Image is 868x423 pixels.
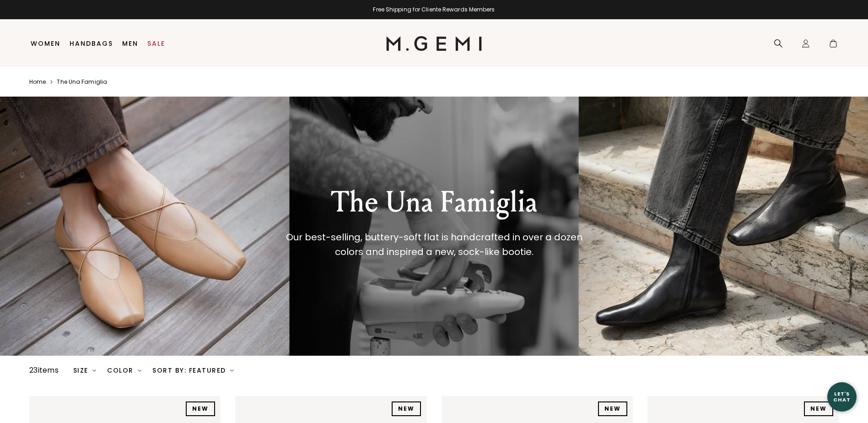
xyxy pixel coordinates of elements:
img: chevron-down.svg [230,369,234,372]
div: NEW [804,401,833,416]
div: Color [107,367,141,374]
a: Men [122,40,138,47]
div: NEW [598,401,627,416]
a: Handbags [70,40,113,47]
div: Let's Chat [827,391,857,402]
a: Home [29,78,46,86]
div: NEW [186,401,215,416]
img: chevron-down.svg [92,369,96,372]
div: Size [73,367,97,374]
div: NEW [392,401,421,416]
img: chevron-down.svg [138,369,141,372]
div: Our best-selling, buttery-soft flat is handcrafted in over a dozen colors and inspired a new, soc... [280,230,588,259]
div: Sort By: Featured [152,367,234,374]
div: The Una Famiglia [275,186,593,219]
div: 23 items [29,365,59,376]
a: Women [31,40,60,47]
a: The una famiglia [57,78,107,86]
a: Sale [147,40,165,47]
img: M.Gemi [386,36,482,51]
